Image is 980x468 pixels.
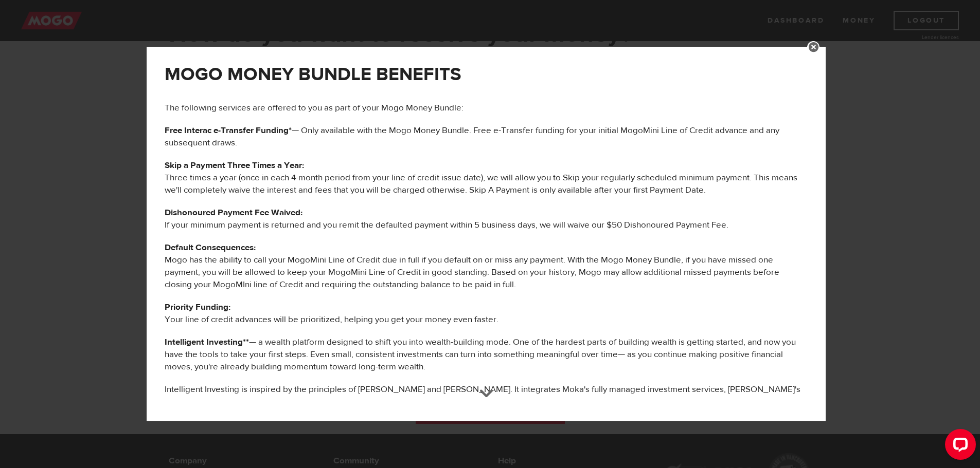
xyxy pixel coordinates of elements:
[165,383,808,408] p: Intelligent Investing is inspired by the principles of [PERSON_NAME] and [PERSON_NAME]. It integr...
[165,302,230,313] b: Priority Funding:
[165,124,808,149] p: — Only available with the Mogo Money Bundle. Free e-Transfer funding for your initial MogoMini Li...
[165,159,808,196] p: Three times a year (once in each 4-month period from your line of credit issue date), we will all...
[165,242,256,253] b: Default Consequences:
[165,336,249,348] b: Intelligent Investing**
[165,160,304,171] b: Skip a Payment Three Times a Year:
[165,241,808,291] p: Mogo has the ability to call your MogoMini Line of Credit due in full if you default on or miss a...
[165,301,808,326] p: Your line of credit advances will be prioritized, helping you get your money even faster.
[165,125,292,136] b: Free Interac e-Transfer Funding*
[165,207,808,231] p: If your minimum payment is returned and you remit the defaulted payment within 5 business days, w...
[165,102,808,114] p: The following services are offered to you as part of your Mogo Money Bundle:
[165,64,808,85] h2: MOGO MONEY BUNDLE BENEFITS
[937,425,980,468] iframe: LiveChat chat widget
[165,336,808,373] p: — a wealth platform designed to shift you into wealth-building mode. One of the hardest parts of ...
[165,207,302,218] b: Dishonoured Payment Fee Waived:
